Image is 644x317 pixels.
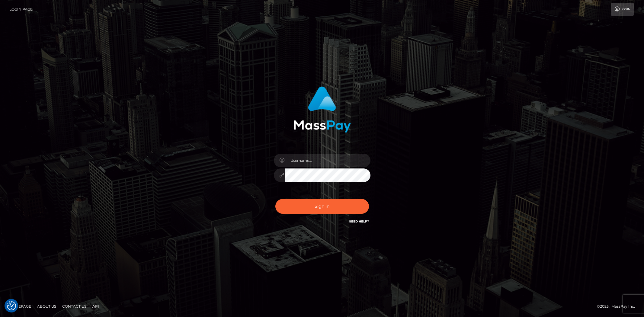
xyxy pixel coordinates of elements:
[7,301,16,310] button: Consent Preferences
[7,301,16,310] img: Revisit consent button
[285,154,370,167] input: Username...
[597,303,639,310] div: © 2025 , MassPay Inc.
[35,302,59,311] a: About Us
[293,86,351,133] img: MassPay Login
[275,199,369,214] button: Sign in
[90,302,101,311] a: API
[349,219,369,223] a: Need Help?
[611,3,634,16] a: Login
[60,302,89,311] a: Contact Us
[9,3,33,16] a: Login Page
[7,302,34,311] a: Homepage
